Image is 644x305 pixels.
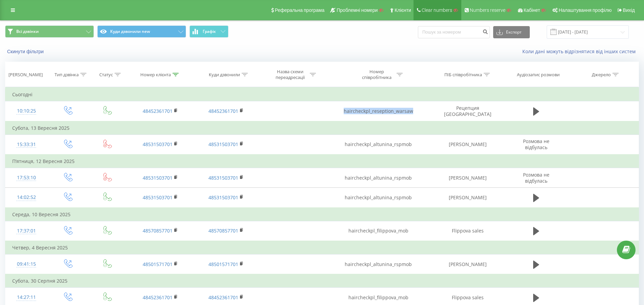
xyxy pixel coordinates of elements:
div: Номер клієнта [140,72,171,78]
div: Тип дзвінка [55,72,79,78]
td: Середа, 10 Вересня 2025 [5,208,639,221]
a: 48452361701 [208,294,238,301]
td: [PERSON_NAME] [431,188,504,208]
input: Пошук за номером [418,26,490,38]
span: Графік [203,29,216,34]
div: Джерело [592,72,611,78]
div: ПІБ співробітника [444,72,482,78]
button: Графік [189,25,228,38]
button: Куди дзвонили new [97,25,186,38]
div: 17:53:10 [12,171,41,184]
td: П’ятниця, 12 Вересня 2025 [5,155,639,168]
td: Четвер, 4 Вересня 2025 [5,241,639,255]
a: 48531503701 [143,175,173,181]
div: 14:27:11 [12,291,41,304]
td: haircheckpl_reseption_warsaw [326,101,431,121]
div: [PERSON_NAME] [8,72,43,78]
td: [PERSON_NAME] [431,168,504,188]
span: Реферальна програма [275,7,325,13]
div: 14:02:52 [12,191,41,204]
a: 48452361701 [143,294,173,301]
span: Проблемні номери [337,7,378,13]
a: 48531503701 [143,141,173,147]
div: 17:37:01 [12,224,41,238]
td: Flippova sales [431,221,504,241]
a: 48531503701 [208,194,238,201]
a: 48452361701 [208,108,238,114]
a: 48570857701 [208,227,238,234]
div: 09:41:15 [12,258,41,271]
td: Субота, 30 Серпня 2025 [5,274,639,288]
a: 48570857701 [143,227,173,234]
button: Експорт [493,26,530,38]
td: Субота, 13 Вересня 2025 [5,121,639,135]
span: Кабінет [524,7,540,13]
span: Клієнти [395,7,411,13]
a: 48531503701 [143,194,173,201]
button: Всі дзвінки [5,25,94,38]
div: Номер співробітника [359,69,395,80]
span: Розмова не відбулась [523,171,549,184]
td: [PERSON_NAME] [431,135,504,155]
td: haircheckpl_altunina_rspmob [326,168,431,188]
div: 10:10:25 [12,104,41,118]
span: Clear numbers [422,7,452,13]
span: Вихід [623,7,635,13]
td: haircheckpl_altunina_rspmob [326,188,431,208]
div: Куди дзвонили [209,72,240,78]
a: 48531503701 [208,175,238,181]
td: Сьогодні [5,88,639,101]
td: haircheckpl_filippova_mob [326,221,431,241]
div: 15:33:31 [12,138,41,151]
a: 48501571701 [208,261,238,267]
a: 48452361701 [143,108,173,114]
button: Скинути фільтри [5,48,47,55]
a: 48531503701 [208,141,238,147]
td: [PERSON_NAME] [431,255,504,274]
span: Розмова не відбулась [523,138,549,150]
span: Налаштування профілю [559,7,611,13]
td: haircheckpl_altunina_rspmob [326,135,431,155]
td: Рецепция [GEOGRAPHIC_DATA] [431,101,504,121]
div: Аудіозапис розмови [517,72,560,78]
div: Статус [99,72,113,78]
a: 48501571701 [143,261,173,267]
span: Всі дзвінки [16,29,39,34]
div: Назва схеми переадресації [272,69,308,80]
span: Numbers reserve [470,7,505,13]
td: haircheckpl_altunina_rspmob [326,255,431,274]
a: Коли дані можуть відрізнятися вiд інших систем [522,48,639,55]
